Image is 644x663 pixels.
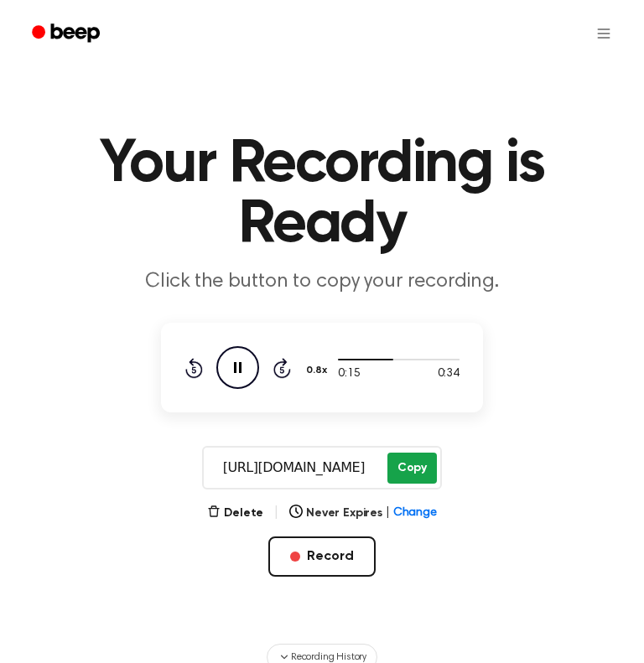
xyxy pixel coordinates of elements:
span: Change [393,505,437,522]
button: Copy [387,453,437,484]
button: Record [268,536,375,577]
p: Click the button to copy your recording. [20,268,624,296]
span: 0:15 [338,365,360,383]
button: Never Expires|Change [289,505,437,522]
span: 0:34 [438,365,460,383]
h1: Your Recording is Ready [20,134,624,255]
button: 0.8x [304,356,333,385]
button: Delete [207,505,263,522]
span: | [386,505,390,522]
button: Open menu [584,13,624,54]
a: Beep [20,18,115,50]
span: | [273,503,279,523]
